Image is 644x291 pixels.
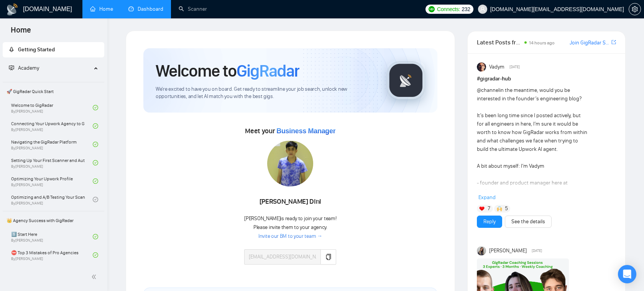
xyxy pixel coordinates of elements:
[93,142,98,147] span: check-circle
[437,5,460,13] span: Connects:
[245,127,335,135] span: Meet your
[5,25,37,41] span: Home
[9,47,14,52] span: rocket
[505,205,508,213] span: 5
[509,64,520,70] span: [DATE]
[511,217,545,226] a: See the details
[477,87,499,93] span: @channel
[11,191,93,208] a: Optimizing and A/B Testing Your Scanner for Better ResultsBy[PERSON_NAME]
[11,136,93,153] a: Navigating the GigRadar PlatformBy[PERSON_NAME]
[3,84,103,99] span: 🚀 GigRadar Quick Start
[477,246,486,255] img: Mariia Heshka
[237,60,299,81] span: GigRadar
[570,39,610,47] a: Join GigRadar Slack Community
[478,194,496,201] span: Expand
[488,205,490,213] span: 7
[3,213,103,228] span: 👑 Agency Success with GigRadar
[93,197,98,202] span: check-circle
[529,40,555,46] span: 14 hours ago
[18,65,39,71] span: Academy
[11,228,93,245] a: 1️⃣ Start HereBy[PERSON_NAME]
[477,62,486,72] img: Vadym
[505,216,552,228] button: See the details
[156,86,375,100] span: We're excited to have you on board. Get ready to streamline your job search, unlock new opportuni...
[483,217,496,226] a: Reply
[477,75,616,83] h1: # gigradar-hub
[156,60,299,81] h1: Welcome to
[244,195,336,208] div: [PERSON_NAME] Dini
[276,127,335,135] span: Business Manager
[93,160,98,165] span: check-circle
[325,254,332,260] span: copy
[11,173,93,190] a: Optimizing Your Upwork ProfileBy[PERSON_NAME]
[11,118,93,134] a: Connecting Your Upwork Agency to GigRadarBy[PERSON_NAME]
[93,105,98,110] span: check-circle
[11,99,93,116] a: Welcome to GigRadarBy[PERSON_NAME]
[629,3,641,15] button: setting
[477,38,522,47] span: Latest Posts from the GigRadar Community
[18,46,55,53] span: Getting Started
[532,247,542,254] span: [DATE]
[477,216,502,228] button: Reply
[128,6,163,12] a: dashboardDashboard
[244,215,336,222] span: [PERSON_NAME] is ready to join your team!
[11,154,93,171] a: Setting Up Your First Scanner and Auto-BidderBy[PERSON_NAME]
[90,6,113,12] a: homeHome
[629,6,641,12] a: setting
[618,265,636,283] div: Open Intercom Messenger
[93,178,98,184] span: check-circle
[480,7,485,12] span: user
[93,123,98,129] span: check-circle
[253,224,327,231] span: Please invite them to your agency.
[320,249,336,265] button: copy
[6,3,18,16] img: logo
[11,247,93,263] a: ⛔ Top 3 Mistakes of Pro AgenciesBy[PERSON_NAME]
[9,65,14,70] span: fund-projection-screen
[629,6,641,12] span: setting
[429,6,435,12] img: upwork-logo.png
[258,233,322,240] a: Invite our BM to your team →
[267,141,313,186] img: 1700136780251-IMG-20231106-WA0046.jpg
[611,39,616,46] a: export
[387,61,425,100] img: gigradar-logo.png
[489,247,527,255] span: [PERSON_NAME]
[489,63,504,71] span: Vadym
[497,206,502,211] img: 🙌
[93,252,98,258] span: check-circle
[179,6,207,12] a: searchScanner
[3,42,104,57] li: Getting Started
[611,39,616,45] span: export
[93,234,98,239] span: check-circle
[9,65,39,71] span: Academy
[462,5,470,13] span: 232
[91,273,99,281] span: double-left
[479,206,485,211] img: ❤️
